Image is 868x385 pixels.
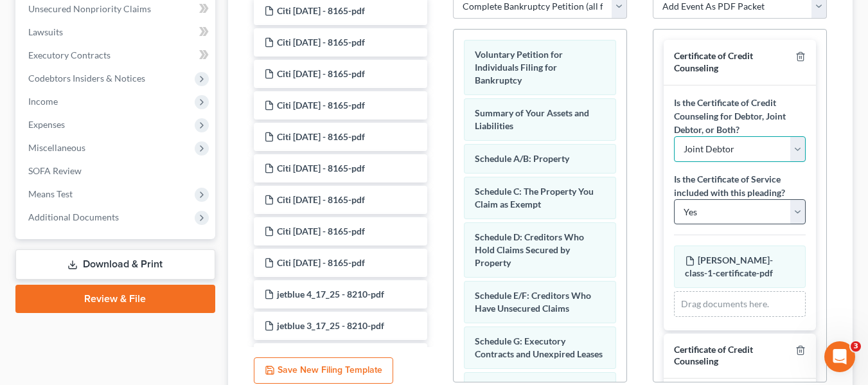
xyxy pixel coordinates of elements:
[277,289,384,300] span: jetblue 4_17_25 - 8210-pdf
[475,49,563,85] span: Voluntary Petition for Individuals Filing for Bankruptcy
[277,194,365,205] span: Citi [DATE] - 8165-pdf
[824,341,855,372] iframe: Intercom live chat
[475,290,591,314] span: Schedule E/F: Creditors Who Have Unsecured Claims
[277,257,365,268] span: Citi [DATE] - 8165-pdf
[475,107,589,131] span: Summary of Your Assets and Liabilities
[475,336,603,359] span: Schedule G: Executory Contracts and Unexpired Leases
[277,100,365,111] span: Citi [DATE] - 8165-pdf
[475,153,569,164] span: Schedule A/B: Property
[18,21,215,44] a: Lawsuits
[674,172,806,199] label: Is the Certificate of Service included with this pleading?
[15,249,215,280] a: Download & Print
[28,142,85,153] span: Miscellaneous
[277,131,365,142] span: Citi [DATE] - 8165-pdf
[277,37,365,48] span: Citi [DATE] - 8165-pdf
[277,320,384,331] span: jetblue 3_17_25 - 8210-pdf
[851,341,861,352] span: 3
[685,255,773,278] span: [PERSON_NAME]-class-1-certificate-pdf
[28,26,63,37] span: Lawsuits
[674,344,753,367] span: Certificate of Credit Counseling
[18,159,215,183] a: SOFA Review
[674,50,753,73] span: Certificate of Credit Counseling
[277,226,365,237] span: Citi [DATE] - 8165-pdf
[277,5,365,16] span: Citi [DATE] - 8165-pdf
[674,96,806,136] label: Is the Certificate of Credit Counseling for Debtor, Joint Debtor, or Both?
[475,231,584,268] span: Schedule D: Creditors Who Hold Claims Secured by Property
[674,291,806,317] div: Drag documents here.
[28,188,73,199] span: Means Test
[277,163,365,174] span: Citi [DATE] - 8165-pdf
[28,96,58,107] span: Income
[15,285,215,313] a: Review & File
[254,357,393,384] button: Save New Filing Template
[28,49,111,60] span: Executory Contracts
[28,73,145,84] span: Codebtors Insiders & Notices
[28,3,151,14] span: Unsecured Nonpriority Claims
[28,119,65,130] span: Expenses
[28,165,82,176] span: SOFA Review
[18,44,215,67] a: Executory Contracts
[475,186,594,210] span: Schedule C: The Property You Claim as Exempt
[277,68,365,79] span: Citi [DATE] - 8165-pdf
[28,211,119,222] span: Additional Documents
